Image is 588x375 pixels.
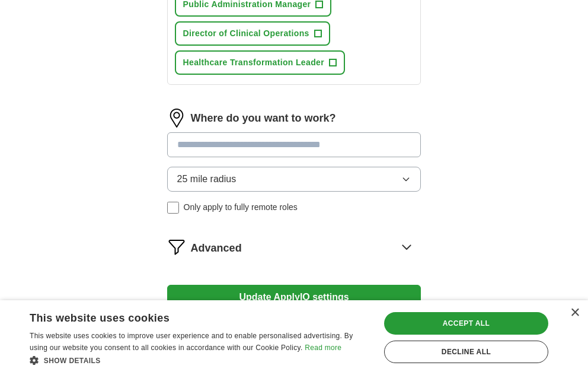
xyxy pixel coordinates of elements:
[167,237,186,256] img: filter
[184,201,298,214] span: Only apply to fully remote roles
[183,27,309,40] span: Director of Clinical Operations
[30,354,369,366] div: Show details
[384,341,548,363] div: Decline all
[175,21,330,46] button: Director of Clinical Operations
[30,307,340,325] div: This website uses cookies
[191,110,336,126] label: Where do you want to work?
[167,167,421,192] button: 25 mile radius
[384,312,548,335] div: Accept all
[191,240,242,256] span: Advanced
[44,357,101,365] span: Show details
[183,56,324,69] span: Healthcare Transformation Leader
[177,172,237,186] span: 25 mile radius
[167,285,421,310] button: Update ApplyIQ settings
[167,109,186,128] img: location.png
[305,344,341,352] a: Read more, opens a new window
[175,50,345,75] button: Healthcare Transformation Leader
[30,332,353,352] span: This website uses cookies to improve user experience and to enable personalised advertising. By u...
[167,202,179,214] input: Only apply to fully remote roles
[570,309,579,317] div: Close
